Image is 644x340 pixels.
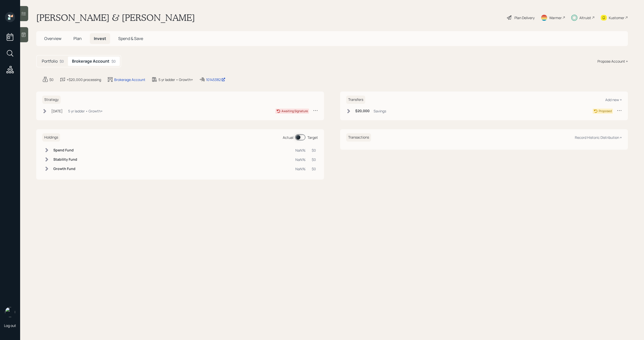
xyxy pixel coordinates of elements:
[295,157,306,162] div: NaN%
[609,15,624,20] div: Kustomer
[44,36,61,41] span: Overview
[36,12,195,23] h1: [PERSON_NAME] & [PERSON_NAME]
[53,167,77,171] h6: Growth Fund
[281,109,308,113] div: Awaiting Signature
[111,59,116,64] div: $0
[346,96,365,104] h6: Transfers
[549,15,562,20] div: Warmer
[514,15,535,20] div: Plan Delivery
[206,77,225,82] div: 10145382
[158,77,193,82] div: 5 yr ladder • Growth+
[94,36,106,41] span: Invest
[73,36,82,41] span: Plan
[597,59,628,64] div: Propose Account +
[60,59,64,64] div: $0
[295,166,306,172] div: NaN%
[42,133,60,142] h6: Holdings
[307,135,318,140] div: Target
[312,157,316,162] div: $0
[67,77,101,82] div: +$20,000 processing
[579,15,591,20] div: Altruist
[72,59,109,64] h5: Brokerage Account
[49,77,54,82] div: $0
[4,323,16,328] div: Log out
[53,148,77,152] h6: Spend Fund
[51,108,63,114] div: [DATE]
[283,135,293,140] div: Actual
[355,109,370,113] h6: $20,000
[68,108,103,114] div: 5 yr ladder • Growth+
[42,59,58,64] h5: Portfolio
[53,157,77,162] h6: Stability Fund
[118,36,143,41] span: Spend & Save
[605,97,622,102] div: Add new +
[575,135,622,140] div: Record Historic Distribution +
[42,96,61,104] h6: Strategy
[312,148,316,153] div: $0
[346,133,371,142] h6: Transactions
[312,166,316,172] div: $0
[5,307,15,317] img: michael-russo-headshot.png
[295,148,306,153] div: NaN%
[599,109,612,113] div: Proposed
[374,108,386,114] div: Savings
[114,77,145,82] div: Brokerage Account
